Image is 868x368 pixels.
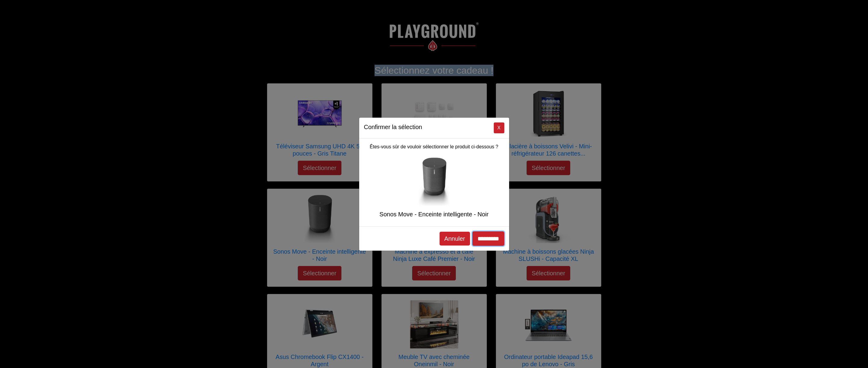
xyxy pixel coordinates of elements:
h5: Confirmer la sélection [364,122,422,131]
img: Sonos Move - Smart Speaker - Black [410,158,458,206]
div: Êtes-vous sûr de vouloir sélectionner le produit ci-dessous ? [359,138,509,226]
button: Annuler [440,232,470,246]
h5: Sonos Move - Enceinte intelligente - Noir [364,211,504,218]
button: Fermer [494,122,504,133]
